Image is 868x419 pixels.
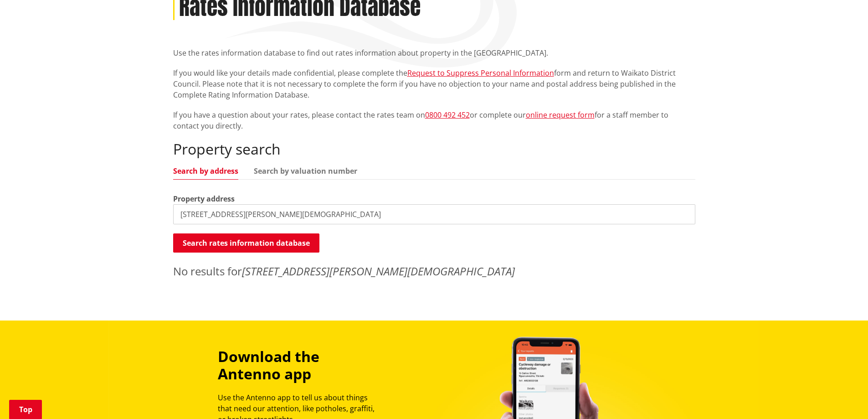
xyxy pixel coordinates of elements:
[173,47,695,58] p: Use the rates information database to find out rates information about property in the [GEOGRAPHI...
[242,264,515,279] em: [STREET_ADDRESS][PERSON_NAME][DEMOGRAPHIC_DATA]
[173,233,319,253] button: Search rates information database
[173,193,235,204] label: Property address
[425,110,470,120] a: 0800 492 452
[173,167,238,175] a: Search by address
[826,381,859,414] iframe: Messenger Launcher
[173,263,695,279] p: No results for
[9,400,42,419] a: Top
[173,67,695,100] p: If you would like your details made confidential, please complete the form and return to Waikato ...
[173,140,695,158] h2: Property search
[254,167,357,175] a: Search by valuation number
[407,68,554,78] a: Request to Suppress Personal Information
[218,348,383,383] h3: Download the Antenno app
[526,110,595,120] a: online request form
[173,204,695,224] input: e.g. Duke Street NGARUAWAHIA
[173,109,695,131] p: If you have a question about your rates, please contact the rates team on or complete our for a s...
